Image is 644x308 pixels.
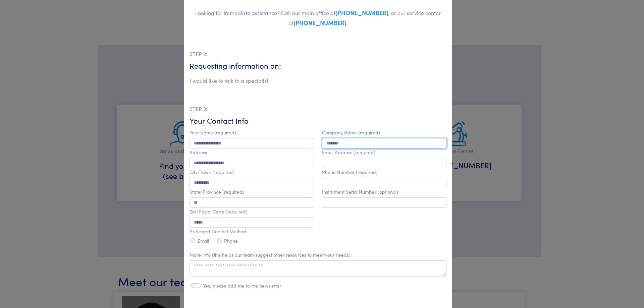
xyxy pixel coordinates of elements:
[190,169,234,175] label: City/Town (required)
[190,61,446,71] h6: Requesting information on:
[335,8,388,17] a: [PHONE_NUMBER]
[198,238,209,244] label: Email
[190,149,207,155] label: Address
[190,76,270,85] li: I would like to talk to a specialist.
[322,149,375,155] label: Email Address (required)
[293,18,346,27] a: [PHONE_NUMBER]
[203,283,281,289] label: Yes, please add me to the newsletter
[190,130,236,135] label: Your Name (required)
[224,238,238,244] label: Phone
[190,189,244,195] label: State/Province (required)
[190,105,446,113] p: STEP 3:
[190,116,446,126] h6: Your Contact Info
[190,209,248,214] label: Zip/Postal Code (required)
[322,130,380,135] label: Company Name (required)
[190,50,446,58] p: STEP 2:
[190,8,446,27] p: Looking for immediate assistance? Call our main office at , or our service center at .
[190,229,246,234] label: Preferred Contact Method
[190,252,352,258] label: More Info (this helps our team suggest other resources to meet your needs):
[322,169,378,175] label: Phone Number (required)
[322,189,398,195] label: Instrument Serial Number (optional)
